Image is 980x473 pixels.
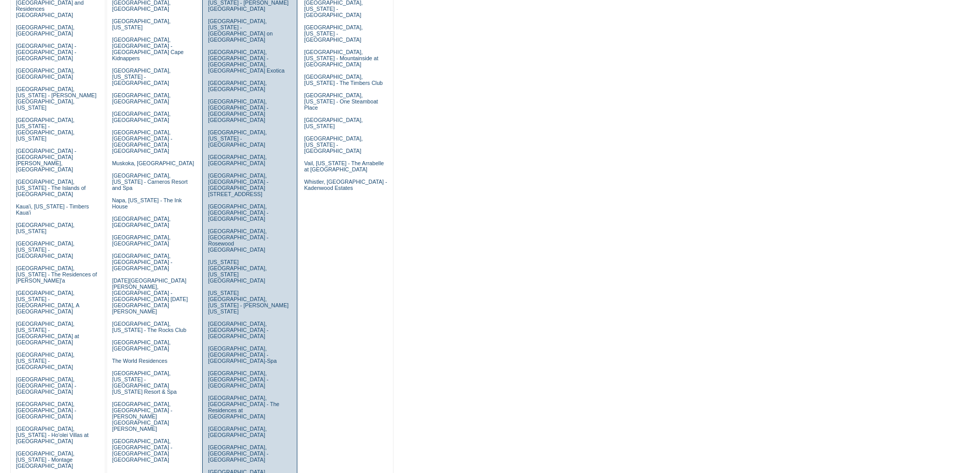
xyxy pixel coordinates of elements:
a: [GEOGRAPHIC_DATA], [GEOGRAPHIC_DATA] - [GEOGRAPHIC_DATA] [GEOGRAPHIC_DATA] [112,129,172,154]
a: [US_STATE][GEOGRAPHIC_DATA], [US_STATE][GEOGRAPHIC_DATA] [208,259,266,284]
a: [GEOGRAPHIC_DATA], [GEOGRAPHIC_DATA] [208,426,266,438]
a: [GEOGRAPHIC_DATA], [US_STATE] - Carneros Resort and Spa [112,172,188,191]
a: [GEOGRAPHIC_DATA] - [GEOGRAPHIC_DATA] - [GEOGRAPHIC_DATA] [16,43,76,61]
a: [GEOGRAPHIC_DATA], [US_STATE] - Montage [GEOGRAPHIC_DATA] [16,450,75,469]
a: [GEOGRAPHIC_DATA], [US_STATE] - [GEOGRAPHIC_DATA] [16,240,75,259]
a: [GEOGRAPHIC_DATA], [US_STATE] - [PERSON_NAME][GEOGRAPHIC_DATA], [US_STATE] [16,86,97,111]
a: [GEOGRAPHIC_DATA], [US_STATE] - The Islands of [GEOGRAPHIC_DATA] [16,179,86,197]
a: [GEOGRAPHIC_DATA], [GEOGRAPHIC_DATA] [112,216,171,228]
a: [GEOGRAPHIC_DATA], [GEOGRAPHIC_DATA] [16,24,75,37]
a: [GEOGRAPHIC_DATA], [US_STATE] - The Timbers Club [304,74,383,86]
a: [GEOGRAPHIC_DATA], [US_STATE] [16,222,75,234]
a: [GEOGRAPHIC_DATA], [GEOGRAPHIC_DATA] - [GEOGRAPHIC_DATA] Cape Kidnappers [112,37,184,61]
a: [DATE][GEOGRAPHIC_DATA][PERSON_NAME], [GEOGRAPHIC_DATA] - [GEOGRAPHIC_DATA] [DATE][GEOGRAPHIC_DAT... [112,277,188,314]
a: Whistler, [GEOGRAPHIC_DATA] - Kadenwood Estates [304,179,387,191]
a: [GEOGRAPHIC_DATA], [GEOGRAPHIC_DATA] [112,234,171,247]
a: Napa, [US_STATE] - The Ink House [112,197,182,209]
a: [GEOGRAPHIC_DATA], [US_STATE] [304,117,363,129]
a: [GEOGRAPHIC_DATA], [US_STATE] - [GEOGRAPHIC_DATA] [208,129,266,148]
a: [GEOGRAPHIC_DATA], [GEOGRAPHIC_DATA] [112,339,171,352]
a: [GEOGRAPHIC_DATA], [GEOGRAPHIC_DATA] - [GEOGRAPHIC_DATA] [GEOGRAPHIC_DATA] [208,98,268,123]
a: [GEOGRAPHIC_DATA], [GEOGRAPHIC_DATA] - [GEOGRAPHIC_DATA] [16,401,76,419]
a: Muskoka, [GEOGRAPHIC_DATA] [112,160,194,166]
a: [GEOGRAPHIC_DATA], [GEOGRAPHIC_DATA] - [GEOGRAPHIC_DATA] [208,321,268,339]
a: [GEOGRAPHIC_DATA], [GEOGRAPHIC_DATA] - [GEOGRAPHIC_DATA][STREET_ADDRESS] [208,172,268,197]
a: [GEOGRAPHIC_DATA], [GEOGRAPHIC_DATA] - [GEOGRAPHIC_DATA] [112,253,172,271]
a: [GEOGRAPHIC_DATA], [GEOGRAPHIC_DATA] [208,80,266,92]
a: [GEOGRAPHIC_DATA], [US_STATE] [112,18,171,30]
a: [GEOGRAPHIC_DATA], [GEOGRAPHIC_DATA] - [GEOGRAPHIC_DATA] [16,376,76,395]
a: [GEOGRAPHIC_DATA], [US_STATE] - Mountainside at [GEOGRAPHIC_DATA] [304,49,378,67]
a: [GEOGRAPHIC_DATA], [US_STATE] - [GEOGRAPHIC_DATA] [112,67,171,86]
a: Vail, [US_STATE] - The Arrabelle at [GEOGRAPHIC_DATA] [304,160,384,172]
a: [GEOGRAPHIC_DATA], [US_STATE] - [GEOGRAPHIC_DATA], [US_STATE] [16,117,75,142]
a: Kaua'i, [US_STATE] - Timbers Kaua'i [16,203,89,216]
a: [GEOGRAPHIC_DATA], [US_STATE] - [GEOGRAPHIC_DATA] [US_STATE] Resort & Spa [112,370,177,395]
a: [GEOGRAPHIC_DATA], [GEOGRAPHIC_DATA] [112,111,171,123]
a: [GEOGRAPHIC_DATA], [GEOGRAPHIC_DATA] - Rosewood [GEOGRAPHIC_DATA] [208,228,268,253]
a: [GEOGRAPHIC_DATA], [GEOGRAPHIC_DATA] - [GEOGRAPHIC_DATA] [208,370,268,389]
a: [GEOGRAPHIC_DATA], [US_STATE] - [GEOGRAPHIC_DATA] [16,352,75,370]
a: [GEOGRAPHIC_DATA], [GEOGRAPHIC_DATA] - [GEOGRAPHIC_DATA] [GEOGRAPHIC_DATA] [112,438,172,463]
a: [GEOGRAPHIC_DATA], [GEOGRAPHIC_DATA] - [GEOGRAPHIC_DATA] [208,444,268,463]
a: [GEOGRAPHIC_DATA], [GEOGRAPHIC_DATA] - [GEOGRAPHIC_DATA]-Spa [208,345,276,364]
a: [GEOGRAPHIC_DATA], [US_STATE] - [GEOGRAPHIC_DATA], A [GEOGRAPHIC_DATA] [16,290,79,314]
a: [GEOGRAPHIC_DATA], [GEOGRAPHIC_DATA] [112,92,171,104]
a: [GEOGRAPHIC_DATA], [US_STATE] - The Residences of [PERSON_NAME]'a [16,265,97,284]
a: [GEOGRAPHIC_DATA], [US_STATE] - [GEOGRAPHIC_DATA] [304,135,363,154]
a: [GEOGRAPHIC_DATA], [US_STATE] - [GEOGRAPHIC_DATA] [304,24,363,43]
a: [GEOGRAPHIC_DATA], [GEOGRAPHIC_DATA] - [GEOGRAPHIC_DATA], [GEOGRAPHIC_DATA] Exotica [208,49,284,74]
a: [GEOGRAPHIC_DATA], [US_STATE] - The Rocks Club [112,321,187,333]
a: [GEOGRAPHIC_DATA], [GEOGRAPHIC_DATA] - The Residences at [GEOGRAPHIC_DATA] [208,395,279,419]
a: [GEOGRAPHIC_DATA], [GEOGRAPHIC_DATA] [16,67,75,80]
a: [GEOGRAPHIC_DATA], [GEOGRAPHIC_DATA] - [PERSON_NAME][GEOGRAPHIC_DATA][PERSON_NAME] [112,401,172,432]
a: [GEOGRAPHIC_DATA], [GEOGRAPHIC_DATA] - [GEOGRAPHIC_DATA] [208,203,268,222]
a: [GEOGRAPHIC_DATA], [US_STATE] - [GEOGRAPHIC_DATA] at [GEOGRAPHIC_DATA] [16,321,79,345]
a: [GEOGRAPHIC_DATA], [US_STATE] - Ho'olei Villas at [GEOGRAPHIC_DATA] [16,426,88,444]
a: [GEOGRAPHIC_DATA], [US_STATE] - One Steamboat Place [304,92,378,111]
a: [GEOGRAPHIC_DATA] - [GEOGRAPHIC_DATA][PERSON_NAME], [GEOGRAPHIC_DATA] [16,148,76,172]
a: [US_STATE][GEOGRAPHIC_DATA], [US_STATE] - [PERSON_NAME] [US_STATE] [208,290,289,314]
a: [GEOGRAPHIC_DATA], [GEOGRAPHIC_DATA] [208,154,266,166]
a: [GEOGRAPHIC_DATA], [US_STATE] - [GEOGRAPHIC_DATA] on [GEOGRAPHIC_DATA] [208,18,273,43]
a: The World Residences [112,358,168,364]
